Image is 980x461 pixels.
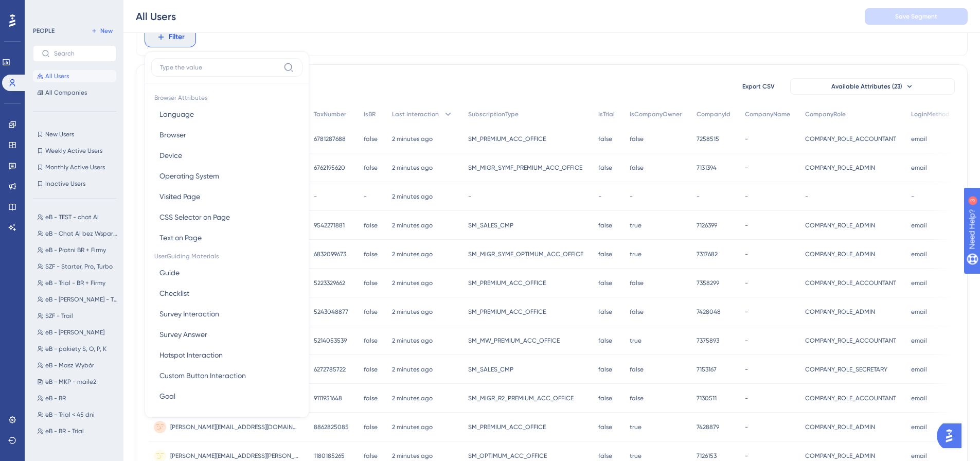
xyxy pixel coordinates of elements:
[33,376,122,388] button: eB - MKP - maile2
[598,110,615,118] span: IsTrial
[72,5,75,13] div: 3
[151,283,302,304] button: Checklist
[151,248,302,262] span: UserGuiding Materials
[159,328,207,341] span: Survey Answer
[45,72,69,80] span: All Users
[160,63,279,72] input: Type the value
[45,88,87,97] span: All Companies
[364,135,378,143] span: false
[33,326,122,339] button: eB - [PERSON_NAME]
[159,287,189,299] span: Checklist
[159,170,219,182] span: Operating System
[364,279,378,287] span: false
[805,250,875,258] span: COMPANY_ROLE_ADMIN
[745,250,748,258] span: -
[145,27,196,47] button: Filter
[697,336,719,345] span: 7375893
[45,147,102,155] span: Weekly Active Users
[745,279,748,287] span: -
[630,164,644,172] span: false
[151,406,302,427] button: AI Assistant
[598,221,612,229] span: false
[630,308,644,316] span: false
[392,135,433,143] time: 2 minutes ago
[45,246,106,254] span: eB - Płatni BR + Firmy
[151,304,302,324] button: Survey Interaction
[364,164,378,172] span: false
[33,128,116,140] button: New Users
[392,308,433,315] time: 2 minutes ago
[697,110,730,118] span: CompanyId
[159,149,182,162] span: Device
[392,110,439,118] span: Last Interaction
[159,308,219,320] span: Survey Interaction
[805,192,808,201] span: -
[159,211,230,223] span: CSS Selector on Page
[831,82,902,91] span: Available Attributes (23)
[136,9,176,24] div: All Users
[911,308,927,316] span: email
[33,27,55,35] div: PEOPLE
[745,365,748,374] span: -
[630,365,644,374] span: false
[33,277,122,289] button: eB - Trial - BR + Firmy
[598,279,612,287] span: false
[159,411,197,423] span: AI Assistant
[805,423,875,431] span: COMPANY_ROLE_ADMIN
[151,227,302,248] button: Text on Page
[314,164,345,172] span: 6762195620
[598,192,601,201] span: -
[805,279,896,287] span: COMPANY_ROLE_ACCOUNTANT
[364,192,367,201] span: -
[45,180,85,188] span: Inactive Users
[630,250,642,258] span: true
[697,308,721,316] span: 7428048
[937,420,968,451] iframe: UserGuiding AI Assistant Launcher
[45,361,94,369] span: eB - Masz Wybór
[151,345,302,365] button: Hotspot Interaction
[314,336,347,345] span: 5214053539
[598,250,612,258] span: false
[314,452,345,460] span: 1180185265
[364,394,378,402] span: false
[468,250,583,258] span: SM_MIGR_SYMF_OPTIMUM_ACC_OFFICE
[805,308,875,316] span: COMPANY_ROLE_ADMIN
[598,164,612,172] span: false
[630,192,633,201] span: -
[159,349,223,361] span: Hotspot Interaction
[911,250,927,258] span: email
[392,164,433,171] time: 2 minutes ago
[630,423,642,431] span: true
[630,394,644,402] span: false
[468,110,519,118] span: SubscriptionType
[392,395,433,402] time: 2 minutes ago
[45,229,118,238] span: eB - Chat AI bez Wsparcia
[364,452,378,460] span: false
[314,221,345,229] span: 9542271881
[468,336,560,345] span: SM_MW_PREMIUM_ACC_OFFICE
[805,164,875,172] span: COMPANY_ROLE_ADMIN
[468,394,574,402] span: SM_MIGR_R2_PREMIUM_ACC_OFFICE
[151,125,302,145] button: Browser
[170,452,299,460] span: [PERSON_NAME][EMAIL_ADDRESS][PERSON_NAME][DOMAIN_NAME]
[45,312,73,320] span: SZF - Trail
[314,250,346,258] span: 6832099673
[805,110,846,118] span: CompanyRole
[159,390,175,402] span: Goal
[314,365,346,374] span: 6272785722
[314,423,349,431] span: 8862825085
[392,337,433,344] time: 2 minutes ago
[45,411,95,419] span: eB - Trial < 45 dni
[33,310,122,322] button: SZF - Trail
[392,222,433,229] time: 2 minutes ago
[151,386,302,406] button: Goal
[911,221,927,229] span: email
[911,135,927,143] span: email
[314,192,317,201] span: -
[45,279,105,287] span: eB - Trial - BR + Firmy
[159,267,180,279] span: Guide
[151,365,302,386] button: Custom Button Interaction
[45,262,113,271] span: SZF - Starter, Pro, Turbo
[33,178,116,190] button: Inactive Users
